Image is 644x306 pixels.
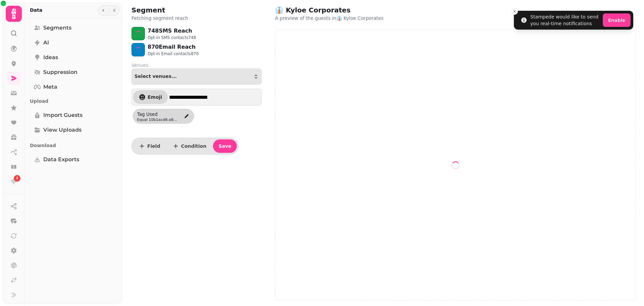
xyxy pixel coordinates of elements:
a: Data Exports [30,153,117,166]
h2: Segment [131,5,188,15]
span: Ideas [43,53,58,61]
h2: Data [30,7,42,13]
a: Suppression [30,65,117,79]
span: Select venues... [135,74,177,79]
span: Equal 10b1acd8-a830-4e3a-9285-3e8c1f1a119d [137,118,177,122]
div: Stampede would like to send you real-time notifications [530,13,600,27]
a: Ideas [30,51,117,64]
button: edit [181,111,192,122]
span: Data Exports [43,156,79,164]
p: 870 Email Reach [148,43,199,51]
span: Meta [43,83,57,91]
a: Meta [30,80,117,94]
button: Save [213,139,236,153]
p: Download [30,139,117,151]
p: Opt-in SMS contacts 748 [148,35,196,40]
p: A preview of the guests in 👔 Kyloe Corporates [275,15,447,21]
a: View Uploads [30,123,117,137]
button: Close toast [511,8,518,15]
span: Save [218,144,231,148]
p: Upload [30,95,117,107]
button: Enable [603,13,631,27]
p: Opt-in Email contacts 870 [148,51,199,56]
span: AI [43,39,49,47]
span: View Uploads [43,126,82,134]
span: Field [147,144,160,148]
span: Condition [181,144,207,148]
a: AI [30,36,117,49]
p: 748 SMS Reach [148,27,196,35]
a: Segments [30,21,117,35]
button: Field [133,139,166,153]
a: 2 [7,175,20,188]
span: Tag used [137,111,177,118]
span: Segments [43,24,71,32]
span: Suppression [43,68,77,76]
button: Select venues... [131,69,262,85]
span: Import Guests [43,111,83,119]
p: Fetching segment reach [131,15,188,21]
button: Emoji [133,90,168,104]
a: Import Guests [30,108,117,122]
button: Condition [167,139,212,153]
h2: 👔 Kyloe Corporates [275,5,404,15]
label: Venues [131,62,262,69]
span: 2 [16,176,18,181]
span: Emoji [148,95,162,99]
